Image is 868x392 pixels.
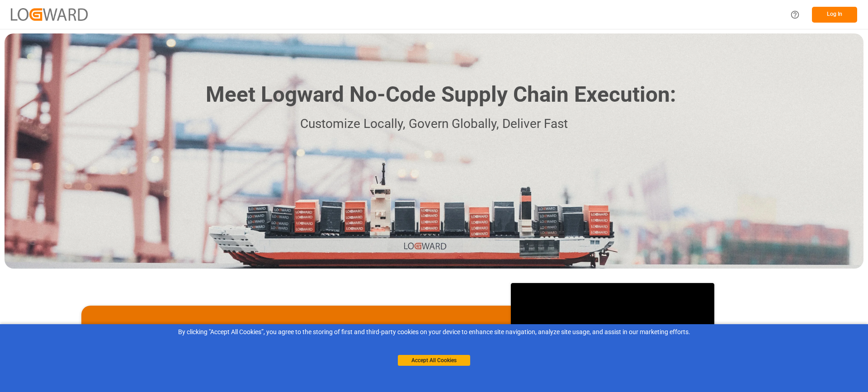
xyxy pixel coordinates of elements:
[398,355,470,366] button: Accept All Cookies
[206,79,676,111] h1: Meet Logward No-Code Supply Chain Execution:
[785,5,805,25] button: Help Center
[11,8,88,20] img: Logward_new_orange.png
[812,7,857,23] button: Log In
[6,327,862,337] div: By clicking "Accept All Cookies”, you agree to the storing of first and third-party cookies on yo...
[192,114,676,134] p: Customize Locally, Govern Globally, Deliver Fast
